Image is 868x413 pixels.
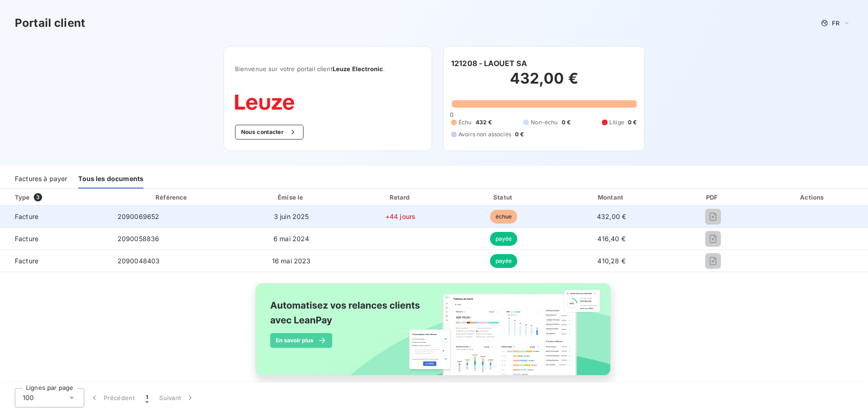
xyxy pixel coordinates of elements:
div: Émise le [236,193,347,202]
div: Tous les documents [78,169,143,188]
span: Leuze Electronic [333,65,383,73]
img: banner [247,278,621,391]
span: Non-échu [531,118,558,127]
h2: 432,00 € [451,69,637,97]
span: 3 juin 2025 [274,213,309,220]
span: 6 mai 2024 [273,235,310,243]
span: payée [490,254,518,268]
button: 1 [140,388,154,407]
span: Litige [609,118,624,127]
span: Facture [7,234,103,243]
span: Échu [459,118,472,127]
div: Montant [557,193,666,202]
span: +44 jours [385,213,415,220]
span: 2090048403 [118,257,160,265]
h3: Portail client [15,15,85,31]
div: Type [9,193,108,202]
span: échue [490,210,518,224]
span: Facture [7,256,103,266]
button: Nous contacter [235,125,304,140]
div: Actions [760,193,866,202]
div: Retard [350,193,451,202]
span: payée [490,232,518,246]
button: Suivant [154,388,200,407]
span: 2090058836 [118,235,160,243]
span: 0 € [515,130,524,139]
span: 1 [146,393,148,402]
span: Avoirs non associés [459,130,511,139]
span: 0 € [628,118,637,127]
img: Company logo [235,95,294,110]
div: Référence [155,194,187,201]
span: 100 [23,393,34,402]
span: 432,00 € [597,213,626,220]
span: 0 [450,111,453,118]
span: 416,40 € [597,235,625,243]
span: 0 € [562,118,570,127]
span: Bienvenue sur votre portail client . [235,65,421,73]
button: Précédent [84,388,140,407]
span: FR [832,19,839,27]
div: PDF [670,193,756,202]
span: Facture [7,212,103,221]
span: 16 mai 2023 [272,257,311,265]
span: 410,28 € [597,257,625,265]
h6: 121208 - LAOUET SA [451,58,527,69]
span: 432 € [476,118,492,127]
span: 2090069652 [118,213,160,220]
div: Statut [454,193,552,202]
div: Factures à payer [15,169,67,188]
span: 3 [34,193,42,201]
